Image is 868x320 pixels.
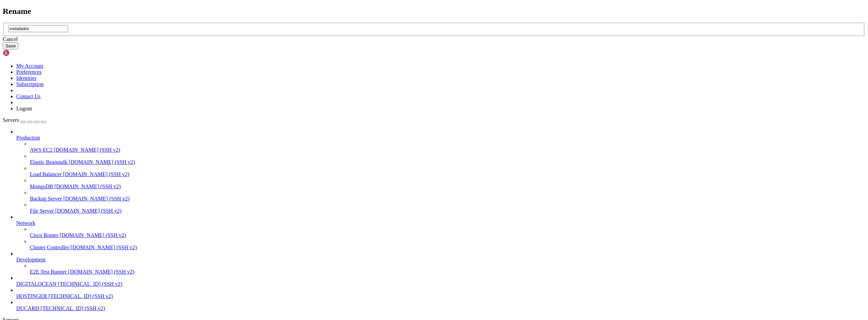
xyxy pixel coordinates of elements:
x-row: System load: 0.05 Processes: 104 [3,49,780,55]
span: [DOMAIN_NAME] (SSH v2) [69,159,135,165]
span: MongoDB [30,184,53,189]
li: Backup Server [DOMAIN_NAME] (SSH v2) [30,190,865,202]
span: File Server [30,208,54,214]
li: HOSTINGER [TECHNICAL_ID] (SSH v2) [16,287,865,299]
a: Preferences [16,69,42,75]
x-row: root@ubuntu-s-2vcpu-4gb-120gb-intel-nyc3-01:~# sudo chmod +x ./instalador [3,141,780,147]
x-row: root@ubuntu-s-2vcpu-4gb-120gb-intel-nyc3-01:~# [3,158,780,164]
span: [DOMAIN_NAME] (SSH v2) [63,196,130,201]
span: [TECHNICAL_ID] (SSH v2) [41,305,105,311]
li: File Server [DOMAIN_NAME] (SSH v2) [30,202,865,214]
span: [DOMAIN_NAME] (SSH v2) [54,147,120,153]
li: AWS EC2 [DOMAIN_NAME] (SSH v2) [30,141,865,153]
span: instalador [127,158,155,164]
span: E2E Test Runner [30,269,67,275]
div: Cancel [3,36,865,42]
a: Production [16,135,865,141]
a: File Server [DOMAIN_NAME] (SSH v2) [30,208,865,214]
li: E2E Test Runner [DOMAIN_NAME] (SSH v2) [30,263,865,275]
span: [TECHNICAL_ID] (SSH v2) [48,293,113,299]
x-row: * Support: [URL][DOMAIN_NAME] [3,26,780,31]
x-row: To see these additional updates run: apt list --upgradable [3,101,780,106]
button: Save [3,42,18,49]
a: Identities [16,75,37,81]
x-row: 10 updates can be applied immediately. [3,89,780,95]
a: Network [16,220,865,226]
span: Cisco Router [30,232,58,238]
span: [DOMAIN_NAME] (SSH v2) [63,171,130,177]
li: DUCARD [TECHNICAL_ID] (SSH v2) [16,299,865,312]
span: Servers [3,117,19,123]
li: Network [16,214,865,251]
a: Elastic Beanstalk [DOMAIN_NAME] (SSH v2) [30,159,865,165]
a: MongoDB [DOMAIN_NAME] (SSH v2) [30,184,865,190]
span: HOSTINGER [16,293,47,299]
span: [DOMAIN_NAME] (SSH v2) [60,232,126,238]
span: Production [16,135,40,141]
x-row: Memory usage: 5% IPv4 address for eth0: [TECHNICAL_ID] [3,60,780,66]
a: AWS EC2 [DOMAIN_NAME] (SSH v2) [30,147,865,153]
x-row: System information as of [DATE] [3,37,780,43]
span: [DOMAIN_NAME] (SSH v2) [68,269,135,275]
a: Logout [16,106,32,111]
span: Load Balancer [30,171,62,177]
li: MongoDB [DOMAIN_NAME] (SSH v2) [30,177,865,190]
span: [TECHNICAL_ID] (SSH v2) [58,281,122,287]
a: My Account [16,63,43,69]
span: Cluster Controller [30,244,69,250]
li: Cisco Router [DOMAIN_NAME] (SSH v2) [30,226,865,238]
x-row: 8 of these updates are standard security updates. [3,95,780,101]
a: Contact Us [16,93,41,99]
li: DIGITALOCEAN [TECHNICAL_ID] (SSH v2) [16,275,865,287]
span: AWS EC2 [30,147,53,153]
a: Cluster Controller [DOMAIN_NAME] (SSH v2) [30,244,865,251]
img: Shellngn [3,49,42,56]
span: [DOMAIN_NAME] (SSH v2) [55,208,122,214]
span: Backup Server [30,196,62,201]
a: Backup Server [DOMAIN_NAME] (SSH v2) [30,196,865,202]
x-row: Enable ESM Apps to receive additional future security updates. [3,112,780,118]
a: Servers [3,117,46,123]
a: E2E Test Runner [DOMAIN_NAME] (SSH v2) [30,269,865,275]
span: [DOMAIN_NAME] (SSH v2) [54,184,121,189]
h2: Rename [3,7,865,16]
li: Cluster Controller [DOMAIN_NAME] (SSH v2) [30,238,865,251]
li: Production [16,129,865,214]
li: Elastic Beanstalk [DOMAIN_NAME] (SSH v2) [30,153,865,165]
x-row: * Documentation: [URL][DOMAIN_NAME] [3,14,780,20]
span: Elastic Beanstalk [30,159,67,165]
a: HOSTINGER [TECHNICAL_ID] (SSH v2) [16,293,865,299]
x-row: sudo: ./instalador: command not found [3,152,780,158]
li: Development [16,251,865,275]
a: Subscription [16,81,44,87]
div: (57, 27) [165,158,168,164]
x-row: Last login: [DATE] from [TECHNICAL_ID] [3,135,780,141]
x-row: See [URL][DOMAIN_NAME] or run: sudo pro status [3,118,780,124]
x-row: * Management: [URL][DOMAIN_NAME] [3,20,780,26]
span: DIGITALOCEAN [16,281,57,287]
a: Cisco Router [DOMAIN_NAME] (SSH v2) [30,232,865,238]
span: DUCARD [16,305,39,311]
a: DUCARD [TECHNICAL_ID] (SSH v2) [16,305,865,312]
span: [DOMAIN_NAME] (SSH v2) [71,244,137,250]
x-row: Usage of /: 1.6% of 116.12GB Users logged in: 0 [3,55,780,60]
a: DIGITALOCEAN [TECHNICAL_ID] (SSH v2) [16,281,865,287]
span: Development [16,257,45,262]
x-row: root@ubuntu-s-2vcpu-4gb-120gb-intel-nyc3-01:~# sudo ./instalador [3,147,780,152]
li: Load Balancer [DOMAIN_NAME] (SSH v2) [30,165,865,177]
x-row: Swap usage: 0% IPv4 address for eth0: [TECHNICAL_ID] [3,66,780,72]
a: Development [16,257,865,263]
x-row: Welcome to Ubuntu 22.04.5 LTS (GNU/Linux 5.15.0-113-generic x86_64) [3,3,780,8]
a: Load Balancer [DOMAIN_NAME] (SSH v2) [30,171,865,177]
x-row: Expanded Security Maintenance for Applications is not enabled. [3,78,780,83]
span: Network [16,220,35,226]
